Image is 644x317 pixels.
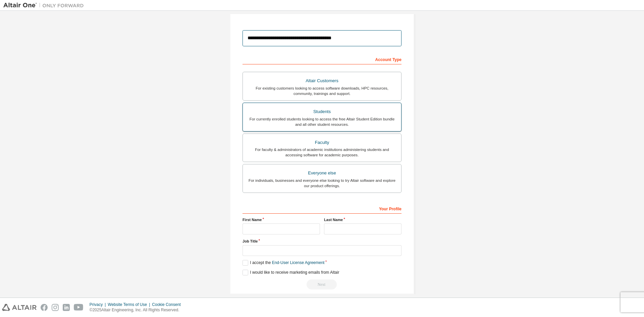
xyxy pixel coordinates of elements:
div: Students [247,107,397,116]
div: Altair Customers [247,76,397,86]
div: Everyone else [247,168,397,178]
img: linkedin.svg [63,304,70,311]
div: Faculty [247,138,397,147]
img: altair_logo.svg [2,304,37,311]
div: Cookie Consent [152,302,184,307]
div: Account Type [243,54,401,64]
label: First Name [243,217,320,222]
a: End-User License Agreement [272,260,325,265]
div: Privacy [90,302,108,307]
img: instagram.svg [52,304,59,311]
p: © 2025 Altair Engineering, Inc. All Rights Reserved. [90,307,185,313]
div: Website Terms of Use [108,302,152,307]
label: I accept the [243,260,324,266]
div: For individuals, businesses and everyone else looking to try Altair software and explore our prod... [247,178,397,189]
label: I would like to receive marketing emails from Altair [243,270,339,275]
div: Your Profile [243,203,401,214]
img: facebook.svg [41,304,48,311]
div: For currently enrolled students looking to access the free Altair Student Edition bundle and all ... [247,116,397,127]
div: For existing customers looking to access software downloads, HPC resources, community, trainings ... [247,86,397,96]
div: For faculty & administrators of academic institutions administering students and accessing softwa... [247,147,397,158]
div: Read and acccept EULA to continue [243,279,401,289]
label: Job Title [243,239,401,244]
img: youtube.svg [74,304,84,311]
img: Altair One [3,2,87,9]
label: Last Name [324,217,401,222]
